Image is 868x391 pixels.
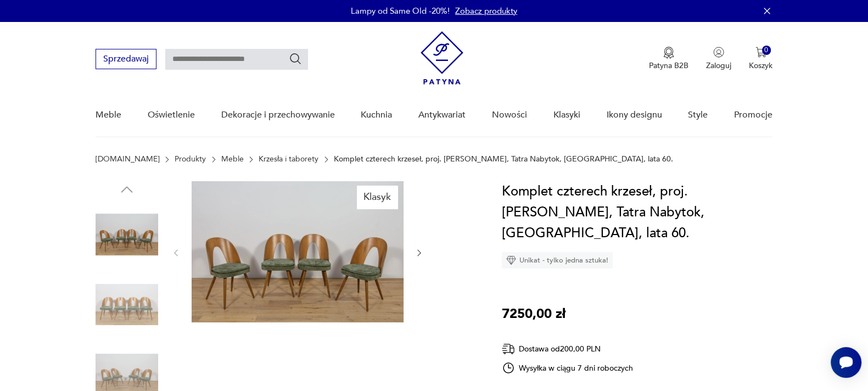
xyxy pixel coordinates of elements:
button: Zaloguj [706,47,731,71]
div: Klasyk [357,186,397,209]
div: Dostawa od 200,00 PLN [502,342,634,356]
a: Zobacz produkty [455,5,517,16]
button: Szukaj [289,52,302,65]
p: Patyna B2B [649,60,688,71]
button: Sprzedawaj [96,49,156,69]
a: Ikona medaluPatyna B2B [649,47,688,71]
a: Antykwariat [418,94,466,136]
button: 0Koszyk [749,47,772,71]
a: Ikony designu [606,94,662,136]
div: 0 [762,46,771,55]
a: Produkty [175,155,206,164]
p: Lampy od Same Old -20%! [351,5,450,16]
div: Unikat - tylko jedna sztuka! [502,252,613,269]
a: Promocje [734,94,772,136]
img: Zdjęcie produktu Komplet czterech krzeseł, proj. A. Suman, Tatra Nabytok, Czechosłowacja, lata 60. [192,181,404,322]
img: Ikonka użytkownika [713,47,724,58]
iframe: Smartsupp widget button [831,347,861,378]
h1: Komplet czterech krzeseł, proj. [PERSON_NAME], Tatra Nabytok, [GEOGRAPHIC_DATA], lata 60. [502,181,772,244]
p: Koszyk [749,60,772,71]
div: Wysyłka w ciągu 7 dni roboczych [502,361,634,375]
a: Style [688,94,708,136]
img: Ikona diamentu [506,255,516,265]
a: Meble [221,155,244,164]
a: Sprzedawaj [96,56,156,64]
img: Patyna - sklep z meblami i dekoracjami vintage [421,31,463,85]
img: Ikona medalu [663,47,674,59]
a: Klasyki [553,94,580,136]
a: Nowości [492,94,527,136]
a: Meble [96,94,121,136]
a: [DOMAIN_NAME] [96,155,160,164]
p: Zaloguj [706,60,731,71]
button: Patyna B2B [649,47,688,71]
a: Dekoracje i przechowywanie [221,94,335,136]
a: Krzesła i taborety [259,155,318,164]
a: Oświetlenie [148,94,195,136]
p: Komplet czterech krzeseł, proj. [PERSON_NAME], Tatra Nabytok, [GEOGRAPHIC_DATA], lata 60. [334,155,673,164]
p: 7250,00 zł [502,304,565,325]
img: Ikona dostawy [502,342,515,356]
img: Zdjęcie produktu Komplet czterech krzeseł, proj. A. Suman, Tatra Nabytok, Czechosłowacja, lata 60. [96,203,158,266]
a: Kuchnia [361,94,392,136]
img: Ikona koszyka [755,47,766,58]
img: Zdjęcie produktu Komplet czterech krzeseł, proj. A. Suman, Tatra Nabytok, Czechosłowacja, lata 60. [96,273,158,336]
